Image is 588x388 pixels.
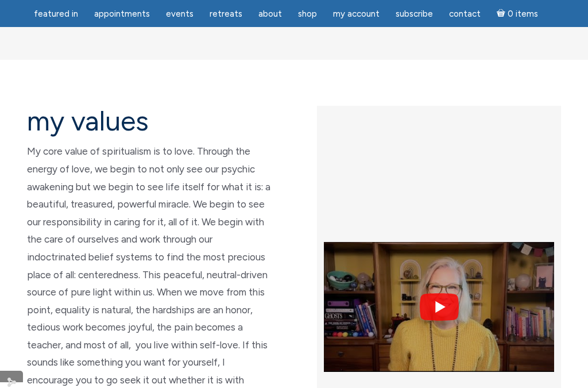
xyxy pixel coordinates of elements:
span: featured in [34,9,78,19]
span: 0 items [508,10,538,18]
a: Appointments [87,3,157,25]
span: About [258,9,282,19]
span: Shop [298,9,317,19]
a: Subscribe [389,3,440,25]
a: Events [159,3,200,25]
span: My Account [333,9,380,19]
a: About [252,3,289,25]
span: Events [166,9,194,19]
span: Subscribe [396,9,433,19]
span: Appointments [94,9,150,19]
a: Retreats [203,3,249,25]
h2: my values [27,106,271,136]
a: My Account [326,3,386,25]
span: Contact [449,9,481,19]
i: Cart [497,9,508,19]
span: Retreats [210,9,242,19]
a: Cart0 items [490,2,545,25]
a: Contact [442,3,488,25]
a: featured in [27,3,85,25]
a: Shop [291,3,324,25]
